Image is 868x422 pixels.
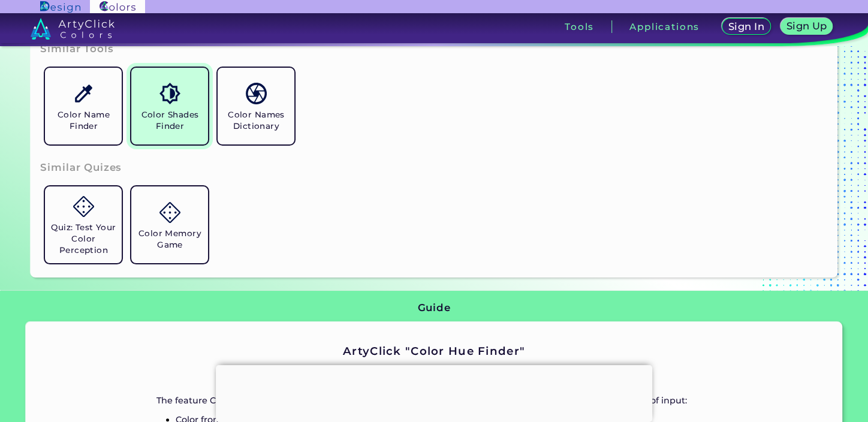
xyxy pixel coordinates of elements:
a: Color Memory Game [126,182,213,268]
a: Sign In [724,19,768,34]
h2: ArtyClick "Color Hue Finder" [156,343,712,359]
h5: Color Names Dictionary [222,109,290,132]
h5: Quiz: Test Your Color Perception [50,222,117,256]
img: icon_color_name_finder.svg [73,83,94,104]
h3: Applications [629,22,700,31]
h3: Guide [417,301,450,315]
h5: Sign Up [788,22,825,31]
img: logo_artyclick_colors_white.svg [31,18,115,40]
img: icon_color_names_dictionary.svg [246,83,267,104]
h5: Sign In [730,22,762,31]
h3: Similar Quizes [40,161,122,175]
h5: Color Name Finder [50,109,117,132]
img: icon_game.svg [73,196,94,217]
h5: Color Shades Finder [136,109,203,132]
a: Color Name Finder [40,63,126,149]
p: The feature Color Hue Finder provides the hue composition of a color. It finds a color hue for th... [156,393,712,408]
img: icon_color_shades.svg [159,83,180,104]
a: Color Names Dictionary [213,63,299,149]
iframe: Advertisement [216,365,652,419]
h5: Color Memory Game [136,228,203,251]
a: Quiz: Test Your Color Perception [40,182,126,268]
a: Color Shades Finder [126,63,213,149]
h3: Similar Tools [40,42,113,56]
h3: Tools [565,22,594,31]
img: icon_game.svg [159,202,180,223]
img: ArtyClick Design logo [40,1,80,13]
a: Sign Up [783,19,830,34]
p: Inputs [156,374,712,388]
